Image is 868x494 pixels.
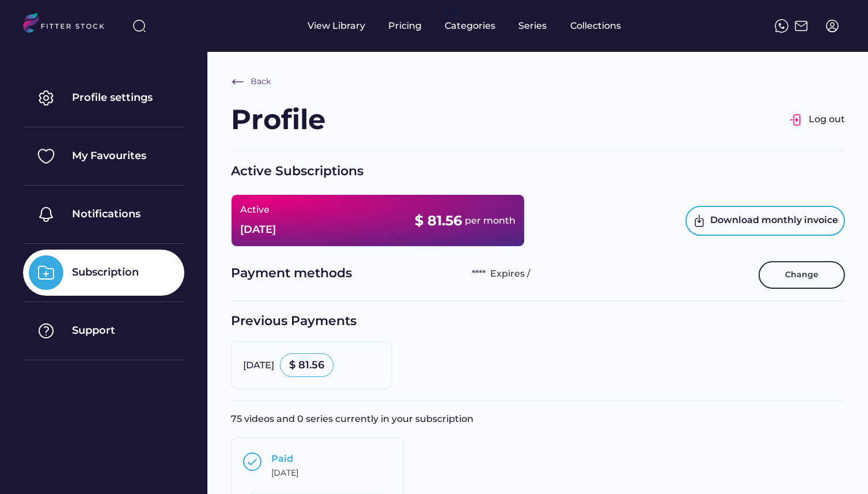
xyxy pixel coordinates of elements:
div: Subscription [72,265,139,280]
div: $ 81.56 [415,211,462,231]
div: Collections [570,20,621,32]
button: Change [759,261,845,289]
div: Download monthly invoice [710,214,838,228]
div: Back [251,76,271,88]
div: $ 81.56 [289,358,324,372]
img: profile-circle.svg [825,19,839,33]
div: Support [72,323,115,338]
img: Group%201000002325%20%287%29.svg [29,314,63,348]
img: Group%201000002397.svg [243,452,261,471]
div: My Favourites [72,149,146,163]
img: meteor-icons_whatsapp%20%281%29.svg [775,19,789,33]
img: Group%201000002325%20%288%29.svg [29,255,63,290]
div: Categories [445,20,495,32]
div: [DATE] [243,359,274,372]
div: Active Subscriptions [231,163,845,180]
img: Group%201000002325%20%282%29.svg [29,139,63,174]
div: 75 videos and 0 series currently in your subscription [231,413,845,425]
div: Active [240,203,270,216]
img: Group%201000002326.svg [789,113,803,127]
div: Payment methods [231,265,460,285]
img: Group%201000002325%20%284%29.svg [29,197,63,232]
div: Previous Payments [231,312,845,330]
div: View Library [308,20,365,32]
div: Paid [271,452,293,465]
div: Series [518,20,547,32]
img: Frame%20%286%29.svg [231,75,245,89]
div: [DATE] [240,223,276,237]
img: Frame.svg [692,214,706,228]
div: per month [465,214,516,227]
div: Log out [809,113,845,126]
div: [DATE] [271,467,298,479]
img: Frame%2051.svg [794,19,808,33]
img: Group%201000002325.svg [29,81,63,115]
div: Pricing [388,20,422,32]
img: search-normal%203.svg [132,19,146,33]
div: fvck [445,6,460,17]
div: Notifications [72,207,141,221]
img: LOGO.svg [23,13,114,36]
div: Profile settings [72,90,153,105]
div: Profile [231,100,325,139]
